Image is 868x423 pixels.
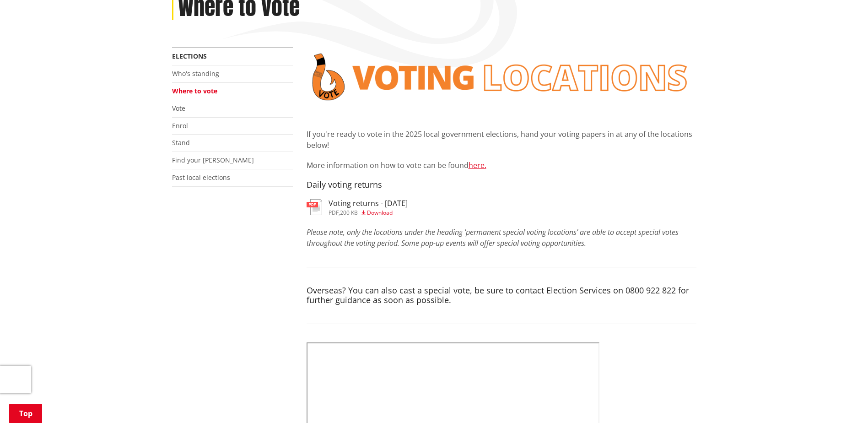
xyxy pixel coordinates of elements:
[172,87,217,95] a: Where to vote
[172,104,185,113] a: Vote
[172,52,207,60] a: Elections
[307,286,696,305] h4: Overseas? You can also cast a special vote, be sure to contact Election Services on 0800 922 822 ...
[329,210,408,216] div: ,
[172,69,219,78] a: Who's standing
[172,173,230,182] a: Past local elections
[329,209,339,217] span: pdf
[340,209,358,217] span: 200 KB
[307,129,696,151] p: If you're ready to vote in the 2025 local government elections, hand your voting papers in at any...
[469,160,486,170] a: here.
[307,227,679,248] em: Please note, only the locations under the heading 'permanent special voting locations' are able t...
[367,209,393,217] span: Download
[307,48,696,106] img: voting locations banner
[172,156,254,164] a: Find your [PERSON_NAME]
[172,138,190,147] a: Stand
[329,199,408,208] h3: Voting returns - [DATE]
[9,404,42,423] a: Top
[307,180,696,190] h4: Daily voting returns
[172,121,188,130] a: Enrol
[307,199,322,215] img: document-pdf.svg
[307,160,696,171] p: More information on how to vote can be found
[307,199,408,216] a: Voting returns - [DATE] pdf,200 KB Download
[826,385,859,418] iframe: Messenger Launcher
